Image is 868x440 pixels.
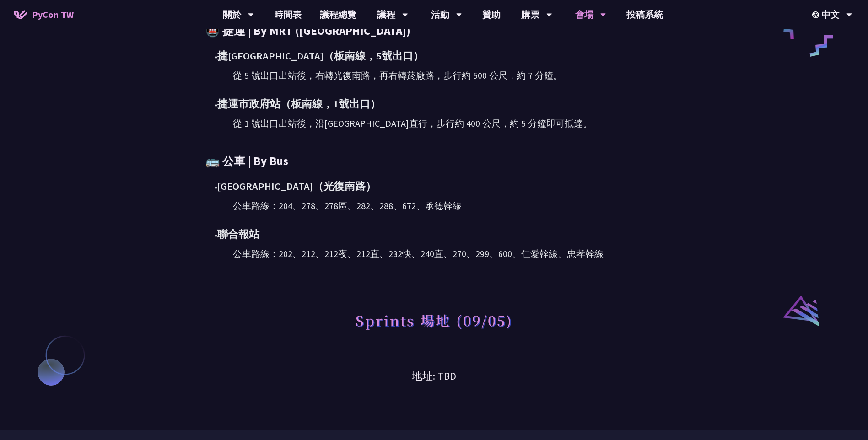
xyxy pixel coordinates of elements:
div: 捷[GEOGRAPHIC_DATA]（板南線，5號出口） [215,48,663,64]
span: • [215,52,217,62]
h1: Sprints 場地 (09/05) [356,306,513,334]
div: 公車路線：204、278、278區、282、288、672、承德幹線 [233,199,663,213]
h3: 🚌 公車 | By Bus [205,153,663,169]
div: 聯合報站 [215,226,663,242]
span: • [215,230,217,240]
span: PyCon TW [32,8,74,21]
a: PyCon TW [5,3,83,26]
div: 從 1 號出口出站後，沿[GEOGRAPHIC_DATA]直行，步行約 400 公尺，約 5 分鐘即可抵達。 [233,117,663,130]
div: 從 5 號出口出站後，右轉光復南路，再右轉菸廠路，步行約 500 公尺，約 7 分鐘。 [233,69,663,82]
div: 捷運市政府站（板南線，1號出口） [215,96,663,112]
h3: 地址: TBD [196,354,672,384]
h3: 🚇 捷運 | By MRT ([GEOGRAPHIC_DATA]) [205,23,663,39]
span: • [215,182,217,192]
div: 公車路線：202、212、212夜、212直、232快、240直、270、299、600、仁愛幹線、忠孝幹線 [233,247,663,261]
img: Locale Icon [812,11,821,18]
img: Home icon of PyCon TW 2025 [14,10,27,19]
div: [GEOGRAPHIC_DATA]（光復南路） [215,178,663,194]
span: • [215,100,217,110]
